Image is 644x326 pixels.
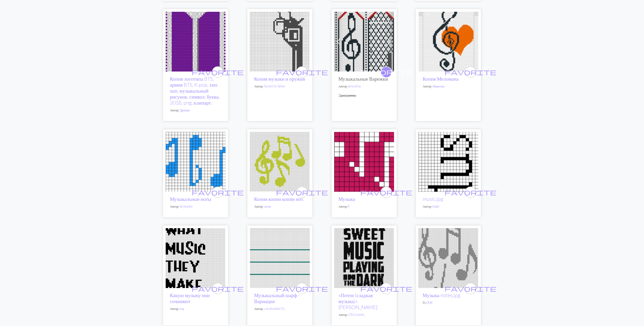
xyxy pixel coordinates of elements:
[360,187,412,197] i: favourite
[360,68,412,76] span: favorite
[170,204,221,209] p: Автор:
[180,204,192,208] a: lecholata
[192,187,244,197] i: favourite
[334,228,394,288] img: Кардиган.png
[338,204,390,209] p: Автор
[445,68,497,76] span: favorite
[445,284,497,292] span: favorite
[264,204,271,208] a: лели
[170,306,221,311] p: Автор
[192,68,244,76] span: favorite
[338,312,390,317] p: Автор:
[250,132,310,192] img: музыка notes.jpeg
[180,108,190,112] a: Друши
[445,188,497,196] span: favorite
[166,38,226,43] a: bts-логотип-bts-армия-к-поп-хип-хоп-музыка-рисунок-символ-буква-2018-png-клипарт.jpg
[276,284,328,292] span: favorite
[432,204,439,208] a: migle
[347,204,350,208] a: R
[360,284,412,292] span: favorite
[179,306,184,311] a: Азу
[418,38,478,43] a: Любитель музыки
[254,84,306,89] p: Автор:
[334,38,394,43] a: Высокие частоты
[250,12,310,72] img: мотив пистолета
[423,196,443,202] a: music.jpg
[423,300,474,305] p: By
[212,66,223,78] button: favourite
[192,284,244,292] span: favorite
[250,38,310,43] a: мотив пистолета
[276,188,328,196] span: favorite
[418,255,478,260] a: Музыкальные ноты
[192,283,244,294] i: favourite
[423,76,459,82] a: Копия Меломана
[338,84,390,89] p: Автор:
[360,283,412,294] i: favourite
[166,132,226,192] img: Музыкальные ноты
[348,84,362,88] a: jennytrac
[465,66,476,78] button: favourite
[296,187,308,198] button: favourite
[334,159,394,164] a: Музыка
[465,187,476,198] button: favourite
[433,84,445,88] a: Николах
[212,283,223,294] button: favourite
[166,159,226,164] a: Музыкальные ноты
[170,292,210,304] a: Какую музыку они сочиняют
[427,301,432,305] a: 008
[254,196,304,202] a: Копия копии копии нот.
[418,12,478,72] img: Любитель музыки
[170,196,211,202] a: Музыкальные ноты
[381,66,392,78] button: favourite
[296,283,308,294] button: favourite
[338,93,390,98] p: 2 диаграммы
[170,108,221,113] p: Автор:
[250,228,310,288] img: Музыкальный шарф - Вариация
[348,312,365,317] a: OhCrumbs
[334,255,394,260] a: Кардиган.png
[264,306,285,311] a: sarahweber15
[338,76,390,82] h2: Музыкальные Варежки
[250,255,310,260] a: Музыкальный шарф - Вариация
[276,67,328,77] i: favourite
[338,292,377,310] a: «Почти (сладкая музыка)» [PERSON_NAME]
[166,255,226,260] a: Какую музыку они сочиняют
[276,68,328,76] span: favorite
[254,204,306,209] p: Автор:
[465,283,476,294] button: favourite
[338,196,355,202] a: Музыка
[418,228,478,288] img: Музыкальные ноты
[264,84,285,88] a: Sewist-In-Silver
[423,204,474,209] p: Автор
[166,228,226,288] img: Какую музыку они сочиняют
[254,292,300,304] a: Музыкальный шарф - Вариация
[170,76,220,106] a: Копия логотипа BTS, армия BTS, K-pop, хип-хоп, музыкальный рисунок, символ, буква, 2018, png, кли...
[276,283,328,294] i: favourite
[445,67,497,77] i: favourite
[445,283,497,294] i: favourite
[445,187,497,197] i: favourite
[334,132,394,192] img: Музыка
[334,12,394,72] img: Высокие частоты
[423,84,474,89] p: Автор:
[192,188,244,196] span: favorite
[254,306,306,311] p: Автор:
[418,132,478,192] img: music.jpg
[423,292,460,298] a: Музыка notes.jpg
[360,67,412,77] i: favourite
[276,187,328,197] i: favourite
[296,66,308,78] button: favourite
[250,159,310,164] a: музыка notes.jpeg
[192,67,244,77] i: favourite
[212,187,223,198] button: favourite
[418,159,478,164] a: music.jpg
[381,283,392,294] button: favourite
[254,76,305,82] a: Копия музыки и оружия
[166,12,226,72] img: bts-логотип-bts-армия-к-поп-хип-хоп-музыка-рисунок-символ-буква-2018-png-клипарт.jpg
[381,187,392,198] button: favourite
[360,188,412,196] span: favorite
